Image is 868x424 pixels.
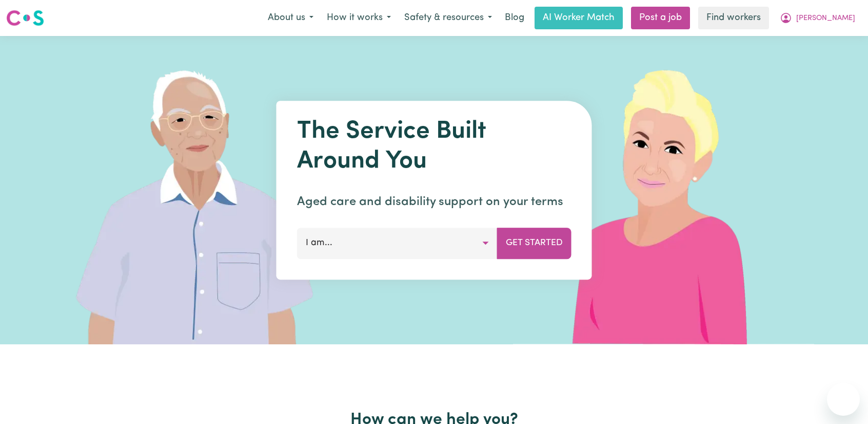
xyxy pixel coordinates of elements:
[497,228,571,259] button: Get Started
[398,7,499,29] button: Safety & resources
[320,7,398,29] button: How it works
[773,7,862,29] button: My Account
[6,6,44,30] a: Careseekers logo
[297,193,571,211] p: Aged care and disability support on your terms
[535,7,623,29] a: AI Worker Match
[499,7,530,29] a: Blog
[261,7,320,29] button: About us
[796,13,855,24] span: [PERSON_NAME]
[6,9,44,27] img: Careseekers logo
[297,117,571,176] h1: The Service Built Around You
[827,383,860,416] iframe: Button to launch messaging window
[698,7,769,29] a: Find workers
[631,7,690,29] a: Post a job
[297,228,498,259] button: I am...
